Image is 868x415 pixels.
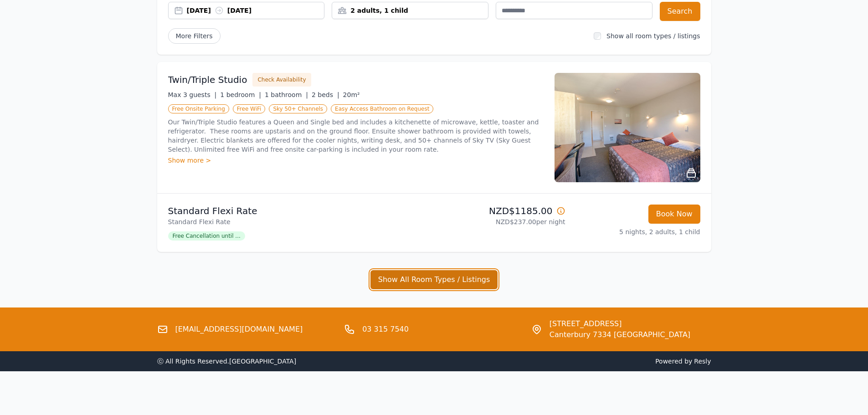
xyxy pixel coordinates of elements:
[660,2,700,21] button: Search
[331,104,433,113] span: Easy Access Bathroom on Request
[438,205,565,217] p: NZD$1185.00
[252,73,311,87] button: Check Availability
[694,358,711,365] a: Resly
[648,205,700,224] button: Book Now
[312,91,339,98] span: 2 beds |
[438,357,711,366] span: Powered by
[175,324,303,335] a: [EMAIL_ADDRESS][DOMAIN_NAME]
[343,91,360,98] span: 20m²
[168,118,544,154] p: Our Twin/Triple Studio features a Queen and Single bed and includes a kitchenette of microwave, k...
[438,217,565,226] p: NZD$237.00 per night
[233,104,266,113] span: Free WiFi
[187,6,324,15] div: [DATE] [DATE]
[168,217,431,226] p: Standard Flexi Rate
[168,91,217,98] span: Max 3 guests |
[269,104,327,113] span: Sky 50+ Channels
[220,91,261,98] span: 1 bedroom |
[168,231,245,241] span: Free Cancellation until ...
[550,318,690,329] span: [STREET_ADDRESS]
[362,324,409,335] a: 03 315 7540
[168,205,431,217] p: Standard Flexi Rate
[332,6,488,15] div: 2 adults, 1 child
[168,104,229,113] span: Free Onsite Parking
[606,32,700,40] label: Show all room types / listings
[168,156,544,165] div: Show more >
[265,91,308,98] span: 1 bathroom |
[370,270,498,289] button: Show All Room Types / Listings
[550,329,690,340] span: Canterbury 7334 [GEOGRAPHIC_DATA]
[573,227,700,236] p: 5 nights, 2 adults, 1 child
[168,73,247,86] h3: Twin/Triple Studio
[157,358,297,365] span: ⓒ All Rights Reserved. [GEOGRAPHIC_DATA]
[168,28,221,44] span: More Filters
